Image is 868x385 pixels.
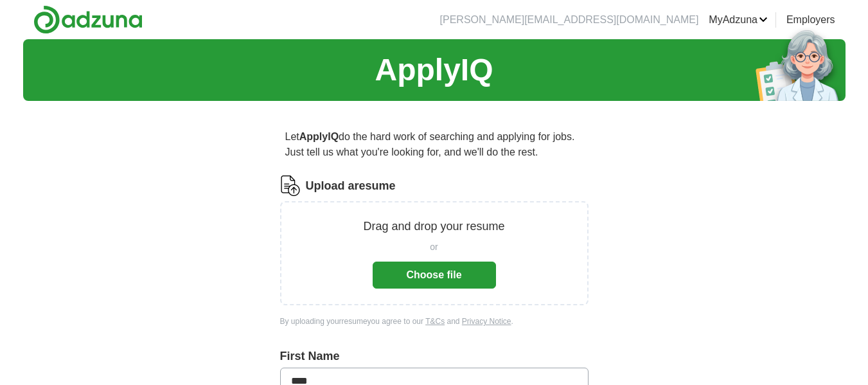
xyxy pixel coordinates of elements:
button: Choose file [373,262,496,289]
a: Privacy Notice [462,317,511,326]
p: Let do the hard work of searching and applying for jobs. Just tell us what you're looking for, an... [280,124,589,165]
img: Adzuna logo [33,5,143,34]
span: or [430,240,438,254]
strong: ApplyIQ [299,131,339,142]
p: Drag and drop your resume [363,218,504,235]
label: First Name [280,348,589,365]
div: By uploading your resume you agree to our and . [280,316,589,327]
a: T&Cs [425,317,445,326]
a: MyAdzuna [709,12,768,28]
label: Upload a resume [306,177,396,195]
img: CV Icon [280,175,301,196]
li: [PERSON_NAME][EMAIL_ADDRESS][DOMAIN_NAME] [440,12,699,28]
h1: ApplyIQ [375,47,493,93]
a: Employers [786,12,835,28]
